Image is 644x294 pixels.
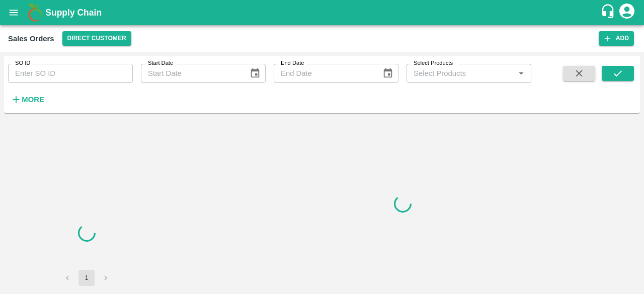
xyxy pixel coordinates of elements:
img: logo [25,3,45,23]
button: Choose date [246,64,265,83]
label: SO ID [15,59,30,67]
input: Start Date [141,64,242,83]
button: Open [515,67,528,80]
a: Supply Chain [45,6,600,20]
strong: More [22,95,44,104]
button: More [8,91,47,108]
button: Select DC [62,31,131,46]
button: page 1 [78,270,95,286]
div: Sales Orders [8,32,54,45]
input: End Date [274,64,374,83]
input: Select Products [410,67,512,80]
label: Start Date [148,59,173,67]
button: Add [599,31,634,46]
div: account of current user [618,2,636,23]
b: Supply Chain [45,8,102,18]
label: Select Products [414,59,453,67]
button: open drawer [2,1,25,24]
nav: pagination navigation [58,270,115,286]
input: Enter SO ID [8,64,133,83]
div: customer-support [600,4,618,22]
label: End Date [281,59,304,67]
button: Choose date [378,64,397,83]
